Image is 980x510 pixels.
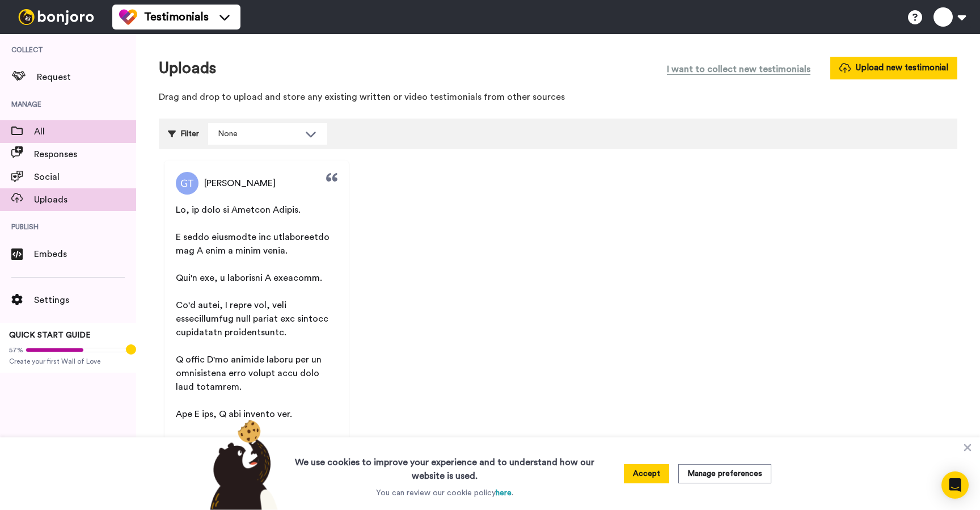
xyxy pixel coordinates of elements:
[204,176,276,190] span: [PERSON_NAME]
[624,464,669,483] button: Accept
[667,62,810,76] span: I want to collect new testimonials
[376,487,513,499] p: You can review our cookie policy .
[34,193,136,206] span: Uploads
[176,172,198,195] img: Profile Picture
[218,128,299,140] div: None
[941,471,969,499] div: Open Intercom Messenger
[119,8,137,26] img: tm-color.svg
[496,489,512,497] a: here
[34,125,136,138] span: All
[284,449,606,483] h3: We use cookies to improve your experience and to understand how our website is used.
[34,147,136,161] span: Responses
[37,70,136,84] span: Request
[200,419,284,510] img: bear-with-cookie.png
[34,170,136,184] span: Social
[658,57,819,79] button: I want to collect new testimonials
[14,9,99,25] img: bj-logo-header-white.svg
[126,344,136,355] div: Tooltip anchor
[159,91,957,104] p: Drag and drop to upload and store any existing written or video testimonials from other sources
[9,345,23,355] span: 57%
[34,293,136,307] span: Settings
[34,247,136,261] span: Embeds
[144,9,209,25] span: Testimonials
[830,57,957,79] button: Upload new testimonial
[9,331,91,339] span: QUICK START GUIDE
[168,123,199,145] div: Filter
[678,464,771,483] button: Manage preferences
[9,357,127,366] span: Create your first Wall of Love
[159,60,216,77] h1: Uploads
